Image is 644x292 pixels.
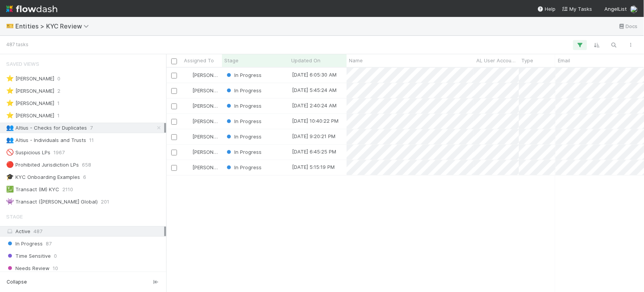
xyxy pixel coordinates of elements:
[83,172,86,182] span: 6
[225,133,262,140] div: In Progress
[292,102,337,109] div: [DATE] 2:40:24 AM
[192,149,231,155] span: [PERSON_NAME]
[185,133,218,140] div: [PERSON_NAME]
[192,87,231,93] span: [PERSON_NAME]
[33,228,42,234] span: 487
[225,164,262,171] div: In Progress
[225,102,262,110] div: In Progress
[6,98,54,108] div: [PERSON_NAME]
[6,264,50,273] span: Needs Review
[6,174,14,180] span: 🎓
[558,57,570,64] span: Email
[292,148,336,155] div: [DATE] 6:45:25 PM
[292,132,335,140] div: [DATE] 9:20:21 PM
[6,41,28,48] small: 487 tasks
[6,74,54,83] div: [PERSON_NAME]
[171,73,177,78] input: Toggle Row Selected
[171,103,177,109] input: Toggle Row Selected
[292,86,337,94] div: [DATE] 5:45:24 AM
[225,103,262,109] span: In Progress
[6,137,14,143] span: 👥
[225,149,262,155] span: In Progress
[171,88,177,94] input: Toggle Row Selected
[171,150,177,155] input: Toggle Row Selected
[101,197,109,207] span: 201
[185,71,218,79] div: [PERSON_NAME]
[192,118,231,124] span: [PERSON_NAME]
[6,124,14,131] span: 👥
[6,111,54,120] div: [PERSON_NAME]
[225,117,262,125] div: In Progress
[171,58,177,64] input: Toggle All Rows Selected
[225,87,262,94] div: In Progress
[89,135,94,145] span: 11
[53,148,65,157] span: 1967
[6,198,14,205] span: 👾
[6,160,79,170] div: Prohibited Jurisdiction LPs
[15,22,93,30] span: Entities > KYC Review
[171,165,177,171] input: Toggle Row Selected
[224,57,239,64] span: Stage
[46,239,52,249] span: 87
[54,251,57,261] span: 0
[7,279,27,285] span: Collapse
[171,119,177,125] input: Toggle Row Selected
[6,135,86,145] div: Altius - Individuals and Trusts
[292,163,335,171] div: [DATE] 5:15:19 PM
[225,72,262,78] span: In Progress
[562,5,592,13] a: My Tasks
[185,164,191,170] img: avatar_7d83f73c-397d-4044-baf2-bb2da42e298f.png
[225,87,262,93] span: In Progress
[6,87,14,94] span: ⭐
[225,71,262,79] div: In Progress
[292,117,339,125] div: [DATE] 10:40:22 PM
[225,164,262,170] span: In Progress
[618,22,638,31] a: Docs
[630,5,638,13] img: avatar_d8fc9ee4-bd1b-4062-a2a8-84feb2d97839.png
[6,251,51,261] span: Time Sensitive
[6,23,14,29] span: 🎫
[185,117,218,125] div: [PERSON_NAME]
[225,133,262,140] span: In Progress
[185,103,191,109] img: avatar_7d83f73c-397d-4044-baf2-bb2da42e298f.png
[6,56,39,72] span: Saved Views
[185,87,191,93] img: avatar_7d83f73c-397d-4044-baf2-bb2da42e298f.png
[562,6,592,12] span: My Tasks
[6,100,14,106] span: ⭐
[225,148,262,156] div: In Progress
[6,149,14,155] span: 🚫
[192,164,231,170] span: [PERSON_NAME]
[521,57,533,64] span: Type
[349,57,363,64] span: Name
[292,71,337,78] div: [DATE] 6:05:30 AM
[6,112,14,118] span: ⭐
[192,103,231,109] span: [PERSON_NAME]
[6,148,50,157] div: Suspicious LPs
[291,57,320,64] span: Updated On
[6,75,14,82] span: ⭐
[6,239,43,249] span: In Progress
[537,5,556,13] div: Help
[192,72,231,78] span: [PERSON_NAME]
[184,57,214,64] span: Assigned To
[6,197,98,207] div: Transact ([PERSON_NAME] Global)
[57,111,60,120] span: 1
[185,102,218,110] div: [PERSON_NAME]
[185,148,218,156] div: [PERSON_NAME]
[225,118,262,124] span: In Progress
[6,161,14,168] span: 🔴
[185,72,191,78] img: avatar_7d83f73c-397d-4044-baf2-bb2da42e298f.png
[6,185,59,194] div: Transact (IM) KYC
[6,123,87,133] div: Altius - Checks for Duplicates
[185,118,191,124] img: avatar_d6b50140-ca82-482e-b0bf-854821fc5d82.png
[185,133,191,140] img: avatar_73a733c5-ce41-4a22-8c93-0dca612da21e.png
[6,186,14,192] span: 💹
[6,172,80,182] div: KYC Onboarding Examples
[476,57,517,64] span: AL User Account Name
[57,86,60,96] span: 2
[185,87,218,94] div: [PERSON_NAME]
[605,6,627,12] span: AngelList
[6,209,23,224] span: Stage
[185,149,191,155] img: avatar_7d83f73c-397d-4044-baf2-bb2da42e298f.png
[192,133,231,140] span: [PERSON_NAME]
